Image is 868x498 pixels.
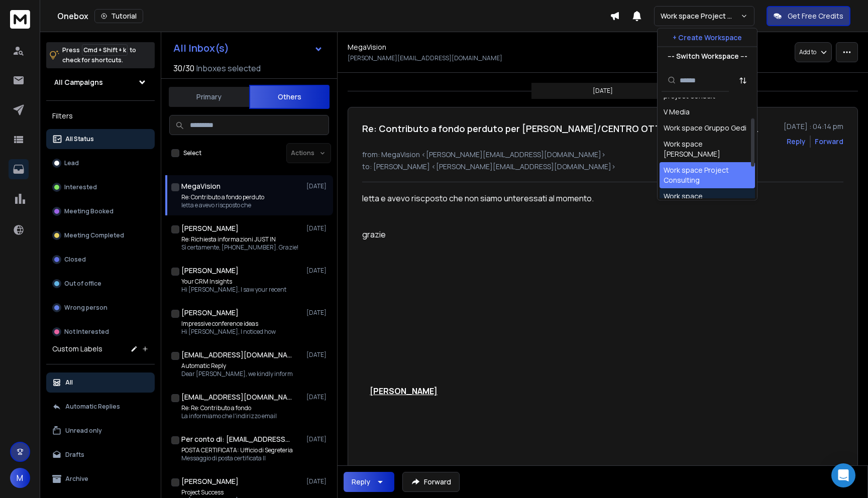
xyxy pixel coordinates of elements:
p: [DATE] [306,393,329,401]
h1: Re: Contributo a fondo perduto per [PERSON_NAME]/CENTRO OTTICO MEGAVISION S.R.L [362,121,758,136]
p: Meeting Booked [64,207,114,215]
p: Re: Re: Contributo a fondo [181,404,277,412]
p: Interested [64,183,97,191]
h1: [PERSON_NAME] [181,266,239,276]
p: --- Switch Workspace --- [668,51,747,61]
button: All Campaigns [46,72,155,92]
p: Hi [PERSON_NAME], I noticed how [181,328,276,336]
h1: Per conto di: [EMAIL_ADDRESS][DOMAIN_NAME] [181,434,292,444]
p: [DATE] [306,182,329,190]
button: Get Free Credits [767,6,850,26]
h3: Filters [46,109,155,123]
p: Drafts [65,451,84,459]
h1: [EMAIL_ADDRESS][DOMAIN_NAME] [181,392,292,402]
button: + Create Workspace [658,29,757,47]
span: 30 / 30 [173,62,194,74]
p: Your CRM Insights [181,278,286,286]
p: Project Success [181,488,296,496]
div: Work space Project Consulting [664,165,751,185]
p: Sì certamente, [PHONE_NUMBER]. Grazie! [181,243,298,252]
h1: MegaVision [181,181,221,191]
h1: All Campaigns [54,77,103,87]
p: letta e avevo riscposto che [181,201,264,209]
h1: MegaVision [348,42,386,52]
p: [DATE] [593,87,613,95]
button: All Inbox(s) [165,38,331,58]
p: Get Free Credits [788,11,843,21]
p: Not Interested [64,328,109,336]
div: grazie [362,228,656,240]
button: Automatic Replies [46,397,155,417]
p: [DATE] [306,351,329,359]
button: Reply [344,472,394,492]
div: letta e avevo riscposto che non siamo unteressati al momento. [362,192,656,204]
div: Reply [352,477,370,487]
p: La informiamo che l'indirizzo email [181,412,277,420]
p: Dear [PERSON_NAME], we kindly inform [181,370,293,378]
div: V Media [664,107,690,117]
button: Tutorial [94,9,143,23]
div: Work space [PERSON_NAME] [664,139,751,159]
p: Impressive conference ideas [181,320,276,328]
label: Select [183,149,201,157]
p: Re: Richiesta informazioni JUST IN [181,235,298,243]
p: Out of office [64,280,101,288]
h3: Inboxes selected [196,62,261,74]
p: [DATE] [306,224,329,232]
div: Onebox [57,9,610,23]
button: Primary [169,86,249,108]
p: Hi [PERSON_NAME], I saw your recent [181,286,286,294]
p: Messaggio di posta certificata Il [181,454,293,462]
button: Reply [787,137,806,147]
button: M [10,468,30,488]
h1: All Inbox(s) [173,43,229,53]
button: Others [249,85,330,109]
p: [DATE] [306,267,329,275]
div: Work space Stratosoftware [664,191,751,211]
h3: Custom Labels [52,344,102,354]
p: [DATE] : 04:14 pm [784,121,843,132]
p: [PERSON_NAME][EMAIL_ADDRESS][DOMAIN_NAME] [348,54,502,62]
button: All Status [46,129,155,149]
h1: [PERSON_NAME] [181,476,239,486]
button: Unread only [46,421,155,441]
button: Interested [46,177,155,197]
p: All [65,379,73,387]
h1: [PERSON_NAME] [181,223,239,233]
p: [DATE] [306,309,329,317]
h1: [PERSON_NAME] [181,308,239,318]
button: Meeting Completed [46,225,155,245]
h1: [EMAIL_ADDRESS][DOMAIN_NAME] [181,350,292,360]
button: All [46,372,155,393]
p: to: [PERSON_NAME] <[PERSON_NAME][EMAIL_ADDRESS][DOMAIN_NAME]> [362,162,843,172]
button: Meeting Booked [46,201,155,221]
button: Sort by Sort A-Z [733,70,753,90]
p: Meeting Completed [64,231,124,239]
p: All Status [65,135,94,143]
button: Forward [402,472,460,492]
div: Work space Gruppo Gedi [664,123,746,133]
button: Closed [46,250,155,270]
p: [DATE] [306,435,329,443]
p: Wrong person [64,304,107,312]
p: Re: Contributo a fondo perduto [181,193,264,201]
p: Press to check for shortcuts. [62,45,136,65]
p: Unread only [65,427,102,435]
p: POSTA CERTIFICATA: Ufficio di Segreteria [181,446,293,454]
button: Lead [46,153,155,173]
div: Forward [815,137,843,147]
p: Add to [799,48,816,56]
span: Cmd + Shift + k [82,44,128,56]
p: Lead [64,159,79,167]
button: Archive [46,469,155,489]
p: from: MegaVision <[PERSON_NAME][EMAIL_ADDRESS][DOMAIN_NAME]> [362,150,843,160]
button: Not Interested [46,322,155,342]
p: Work space Project Consulting [661,11,740,21]
button: Wrong person [46,298,155,318]
p: Closed [64,256,86,264]
button: Drafts [46,445,155,465]
div: Open Intercom Messenger [831,463,855,487]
